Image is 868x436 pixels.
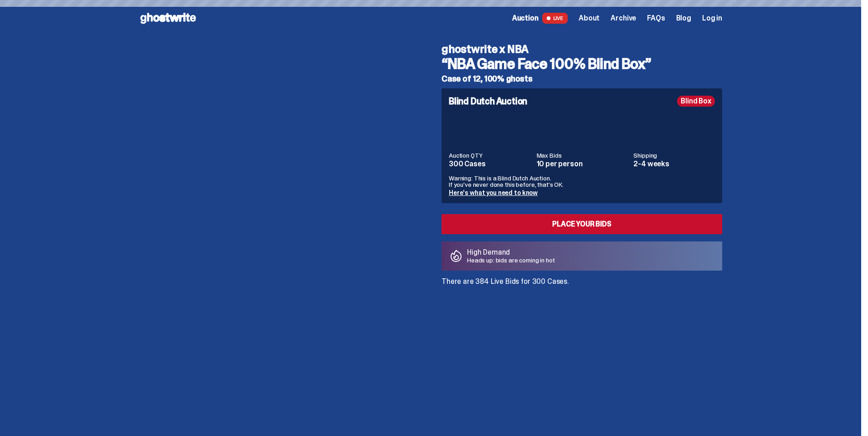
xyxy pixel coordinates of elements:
[537,152,628,159] dt: Max Bids
[677,96,715,107] div: Blind Box
[647,15,665,22] a: FAQs
[449,97,527,106] h4: Blind Dutch Auction
[467,257,555,263] p: Heads up: bids are coming in hot
[542,13,568,24] span: LIVE
[537,160,628,168] dd: 10 per person
[442,75,722,83] h5: Case of 12, 100% ghosts
[633,160,715,168] dd: 2-4 weeks
[467,249,555,256] p: High Demand
[449,189,538,197] a: Here's what you need to know
[633,152,715,159] dt: Shipping
[579,15,600,22] a: About
[442,278,722,285] p: There are 384 Live Bids for 300 Cases.
[442,44,722,55] h4: ghostwrite x NBA
[611,15,636,22] a: Archive
[442,56,722,71] h3: “NBA Game Face 100% Blind Box”
[442,214,722,234] a: Place your Bids
[512,15,539,22] span: Auction
[676,15,691,22] a: Blog
[702,15,722,22] a: Log in
[512,13,568,24] a: Auction LIVE
[449,152,531,159] dt: Auction QTY
[449,175,715,188] p: Warning: This is a Blind Dutch Auction. If you’ve never done this before, that’s OK.
[449,160,531,168] dd: 300 Cases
